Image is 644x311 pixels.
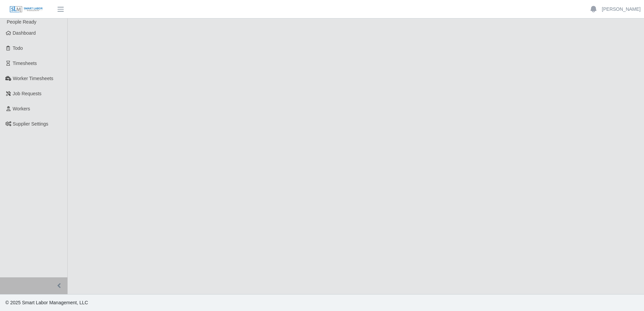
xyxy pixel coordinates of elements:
span: Timesheets [13,61,37,66]
img: SLM Logo [9,6,43,13]
span: Todo [13,45,23,51]
span: Worker Timesheets [13,76,53,81]
span: Dashboard [13,30,36,36]
span: People Ready [7,19,36,25]
span: Supplier Settings [13,121,49,127]
span: © 2025 Smart Labor Management, LLC [5,300,88,305]
span: Job Requests [13,91,42,96]
span: Workers [13,106,30,111]
a: [PERSON_NAME] [602,6,641,13]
